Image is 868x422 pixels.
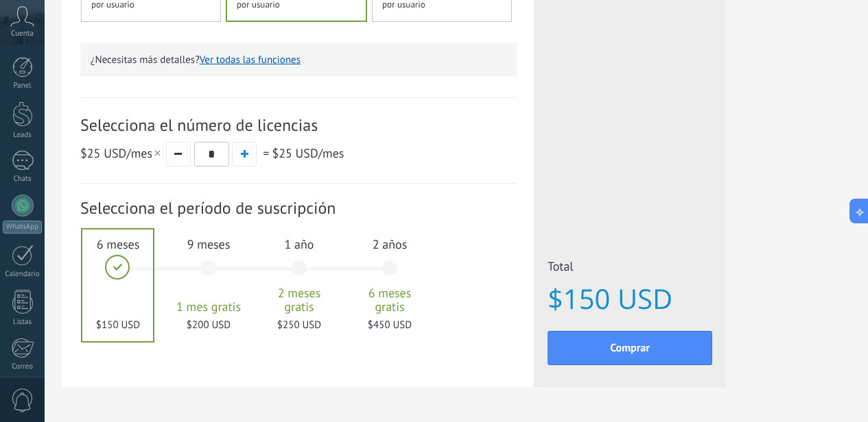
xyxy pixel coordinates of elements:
div: Calendario [3,270,43,279]
span: 6 meses gratis [353,286,427,314]
span: 9 meses [172,236,246,252]
span: 1 mes gratis [172,300,246,314]
p: ¿Necesitas más detalles? [91,53,506,66]
span: Total [548,258,712,278]
div: WhatsApp [3,221,42,234]
span: Cuenta [11,29,34,38]
span: Comprar [610,343,650,353]
span: Selecciona el número de licencias [80,114,517,136]
div: Panel [3,82,43,90]
span: $25 USD [80,145,126,161]
span: Selecciona el período de suscripción [80,197,517,219]
span: 2 meses gratis [262,286,336,314]
span: /mes [272,145,344,161]
span: /mes [80,145,163,161]
button: Ver todas las funciones [200,53,301,66]
button: Comprar [548,331,712,365]
div: Correo [3,362,43,371]
span: $250 USD [262,319,336,332]
span: $150 USD [548,284,712,314]
div: Leads [3,131,43,140]
div: Chats [3,175,43,184]
span: = [263,145,269,161]
span: $150 USD [81,319,155,332]
span: $25 USD [272,145,318,161]
span: 6 meses [81,236,155,252]
span: 1 año [262,236,336,252]
span: $450 USD [353,319,427,332]
div: Listas [3,318,43,327]
span: 2 años [353,236,427,252]
span: $200 USD [172,319,246,332]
